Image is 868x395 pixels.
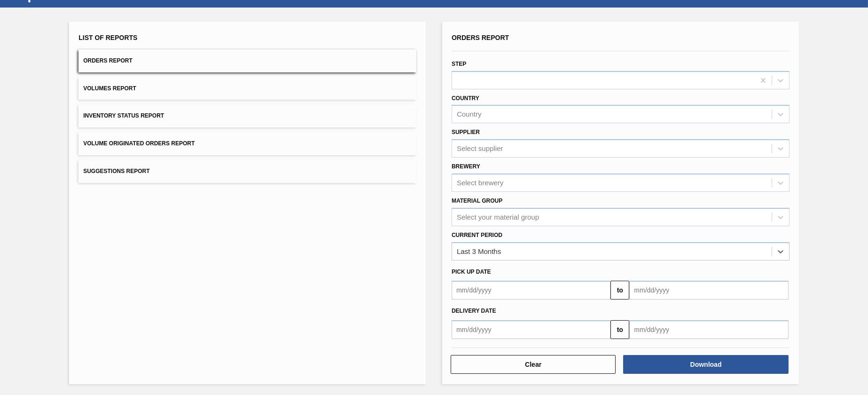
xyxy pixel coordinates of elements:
[457,179,503,187] div: Select brewery
[452,34,509,41] span: Orders Report
[623,355,788,374] button: Download
[452,129,480,135] label: Supplier
[78,49,416,72] button: Orders Report
[78,160,416,183] button: Suggestions Report
[83,57,133,64] span: Orders Report
[457,145,503,153] div: Select supplier
[629,281,788,300] input: mm/dd/yyyy
[78,104,416,127] button: Inventory Status Report
[452,308,496,314] span: Delivery Date
[452,320,610,339] input: mm/dd/yyyy
[457,111,482,118] div: Country
[83,168,149,174] span: Suggestions Report
[451,355,616,374] button: Clear
[83,112,164,119] span: Inventory Status Report
[452,232,502,238] label: Current Period
[610,320,629,339] button: to
[457,247,501,255] div: Last 3 Months
[457,213,539,221] div: Select your material group
[452,269,491,275] span: Pick up Date
[452,61,466,67] label: Step
[452,281,610,300] input: mm/dd/yyyy
[452,95,479,102] label: Country
[452,163,480,170] label: Brewery
[78,34,137,41] span: List of Reports
[78,132,416,155] button: Volume Originated Orders Report
[83,140,195,147] span: Volume Originated Orders Report
[83,85,136,92] span: Volumes Report
[452,197,502,204] label: Material Group
[629,320,788,339] input: mm/dd/yyyy
[610,281,629,300] button: to
[78,77,416,100] button: Volumes Report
